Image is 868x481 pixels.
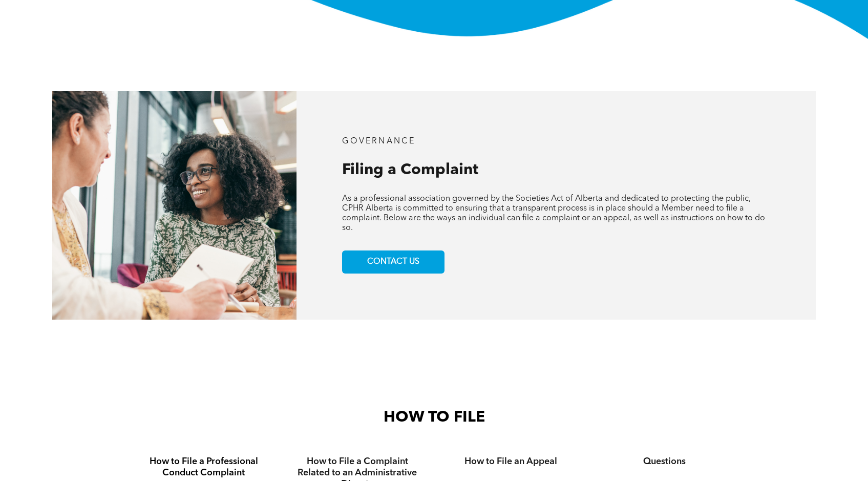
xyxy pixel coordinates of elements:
span: GOVERNANCE [342,137,415,145]
span: CONTACT US [364,252,423,272]
h4: Questions [597,456,732,467]
span: As a professional association governed by the Societies Act of Alberta and dedicated to protectin... [342,195,765,232]
h4: How to File an Appeal [443,456,579,467]
span: Filing a Complaint [342,162,478,178]
h4: How to File a Professional Conduct Complaint [136,456,271,478]
a: CONTACT US [342,250,444,274]
span: HOW TO FILE [384,410,485,425]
